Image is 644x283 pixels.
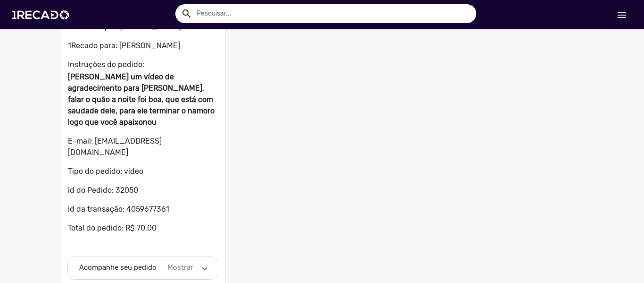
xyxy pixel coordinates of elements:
[79,262,158,273] mat-panel-title: Acompanhe seu pedido
[616,9,627,21] mat-icon: Início
[68,166,218,177] p: Tipo do pedido: video
[68,257,218,279] mat-expansion-panel-header: Acompanhe seu pedidoMostrar
[166,262,195,273] mat-panel-description: Mostrar
[178,5,194,21] button: Example home icon
[68,185,218,196] p: id do Pedido: 32050
[68,59,218,70] p: Instruções do pedido:
[68,72,215,127] b: [PERSON_NAME] um vídeo de agradecimento para [PERSON_NAME], falar o quão a noite foi boa, que est...
[68,223,218,234] p: Total do pedido: R$ 70,00
[68,136,218,158] p: E-mail: [EMAIL_ADDRESS][DOMAIN_NAME]
[68,40,218,51] p: 1Recado para: [PERSON_NAME]
[181,8,192,19] mat-icon: Example home icon
[190,4,476,23] input: Pesquisar...
[68,204,218,215] p: id da transação: 4059677361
